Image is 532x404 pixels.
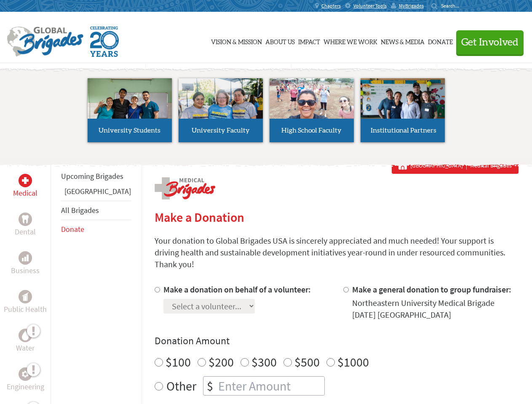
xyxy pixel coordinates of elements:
[371,127,436,134] span: Institutional Partners
[361,78,445,142] a: Institutional Partners
[166,354,191,370] label: $100
[399,3,424,9] span: MyBrigades
[352,297,519,321] div: Northeastern University Medical Brigade [DATE] [GEOGRAPHIC_DATA]
[270,78,354,119] img: menu_brigades_submenu_3.jpg
[16,342,35,354] p: Water
[179,78,263,135] img: menu_brigades_submenu_2.jpg
[209,354,234,370] label: $200
[352,284,511,295] label: Make a general donation to group fundraiser:
[61,220,131,239] li: Donate
[15,213,36,238] a: DentalDental
[217,377,324,395] input: Enter Amount
[22,330,29,340] img: Water
[7,381,44,393] p: Engineering
[13,174,37,199] a: MedicalMedical
[321,3,341,9] span: Chapters
[19,329,32,342] div: Water
[251,354,277,370] label: $300
[294,354,320,370] label: $500
[19,174,32,187] div: Medical
[61,171,123,181] a: Upcoming Brigades
[155,334,519,348] h4: Donation Amount
[211,20,262,62] a: Vision & Mission
[22,177,29,184] img: Medical
[203,377,217,395] div: $
[7,27,83,57] img: Global Brigades Logo
[19,290,32,303] div: Public Health
[270,78,354,142] a: High School Faculty
[19,251,32,265] div: Business
[323,20,377,62] a: Where We Work
[353,3,387,9] span: Volunteer Tools
[456,30,524,54] button: Get Involved
[4,303,47,315] p: Public Health
[16,329,35,354] a: WaterWater
[90,27,119,57] img: Global Brigades Celebrating 20 Years
[88,78,172,134] img: menu_brigades_submenu_1.jpg
[22,255,29,261] img: Business
[298,20,320,62] a: Impact
[155,177,215,199] img: logo-medical.png
[155,235,519,270] p: Your donation to Global Brigades USA is sincerely appreciated and much needed! Your support is dr...
[441,3,465,9] input: Search...
[22,292,29,301] img: Public Health
[88,78,172,142] a: University Students
[428,20,453,62] a: Donate
[61,205,99,215] a: All Brigades
[22,371,29,377] img: Engineering
[11,251,40,276] a: BusinessBusiness
[337,354,369,370] label: $1000
[381,20,425,62] a: News & Media
[4,290,47,315] a: Public HealthPublic Health
[461,37,519,48] span: Get Involved
[13,187,37,199] p: Medical
[163,284,311,295] label: Make a donation on behalf of a volunteer:
[166,376,196,396] label: Other
[61,224,84,234] a: Donate
[179,78,263,142] a: University Faculty
[192,127,250,134] span: University Faculty
[155,210,519,225] h2: Make a Donation
[11,265,40,276] p: Business
[265,20,295,62] a: About Us
[19,367,32,381] div: Engineering
[61,201,131,220] li: All Brigades
[99,127,160,134] span: University Students
[15,226,36,238] p: Dental
[7,367,44,393] a: EngineeringEngineering
[61,167,131,186] li: Upcoming Brigades
[361,78,445,134] img: menu_brigades_submenu_4.jpg
[22,215,29,223] img: Dental
[19,213,32,226] div: Dental
[64,186,131,196] a: [GEOGRAPHIC_DATA]
[281,127,342,134] span: High School Faculty
[61,186,131,201] li: Panama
